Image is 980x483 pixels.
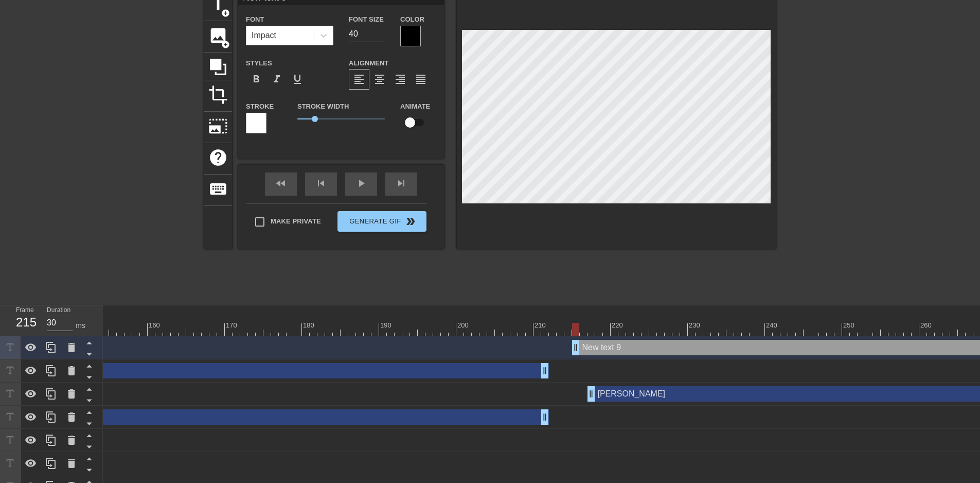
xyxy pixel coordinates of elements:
[297,101,349,112] label: Stroke Width
[250,73,262,85] span: format_bold
[612,320,625,331] div: 220
[275,177,287,189] span: fast_rewind
[457,320,470,331] div: 200
[394,73,406,85] span: format_align_right
[400,101,430,112] label: Animate
[337,211,426,232] button: Generate Gif
[540,366,550,376] span: drag_handle
[540,412,550,422] span: drag_handle
[208,179,228,199] span: keyboard
[843,320,856,331] div: 250
[76,320,85,331] div: ms
[415,73,427,85] span: format_align_justify
[315,177,327,189] span: skip_previous
[380,320,393,331] div: 190
[586,389,596,399] span: drag_handle
[571,342,581,353] span: drag_handle
[404,215,417,228] span: double_arrow
[373,73,386,85] span: format_align_center
[349,14,384,25] label: Font Size
[355,177,367,189] span: play_arrow
[8,305,39,335] div: Frame
[271,216,321,227] span: Make Private
[252,29,276,42] div: Impact
[221,40,230,49] span: add_circle
[208,148,228,167] span: help
[349,58,388,68] label: Alignment
[208,116,228,136] span: photo_size_select_large
[208,26,228,45] span: image
[291,73,304,85] span: format_underline
[16,313,31,332] div: 215
[395,177,407,189] span: skip_next
[246,101,274,112] label: Stroke
[208,85,228,105] span: crop
[353,73,365,85] span: format_align_left
[342,215,422,228] span: Generate Gif
[226,320,239,331] div: 170
[149,320,162,331] div: 160
[766,320,779,331] div: 240
[400,14,424,25] label: Color
[920,320,933,331] div: 260
[534,320,547,331] div: 210
[246,58,272,68] label: Styles
[47,307,70,314] label: Duration
[271,73,283,85] span: format_italic
[221,9,230,18] span: add_circle
[246,14,264,25] label: Font
[303,320,316,331] div: 180
[689,320,702,331] div: 230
